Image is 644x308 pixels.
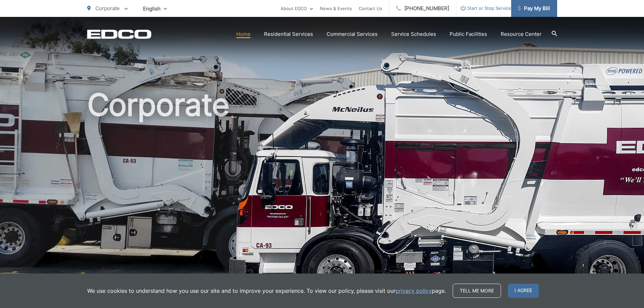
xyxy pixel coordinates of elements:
a: Home [236,30,251,38]
a: EDCD logo. Return to the homepage. [87,29,151,39]
h1: Corporate [87,88,557,302]
a: News & Events [320,4,352,13]
a: Commercial Services [327,30,378,38]
span: I agree [508,284,539,298]
a: Resource Center [501,30,542,38]
a: Service Schedules [391,30,436,38]
a: Residential Services [264,30,313,38]
a: About EDCO [281,4,313,13]
a: Tell me more [453,284,501,298]
p: We use cookies to understand how you use our site and to improve your experience. To view our pol... [87,287,446,295]
span: English [138,3,172,15]
a: privacy policy [396,287,432,295]
a: Contact Us [359,4,382,13]
span: Pay My Bill [518,4,550,13]
a: Public Facilities [450,30,487,38]
span: Corporate [95,5,120,11]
